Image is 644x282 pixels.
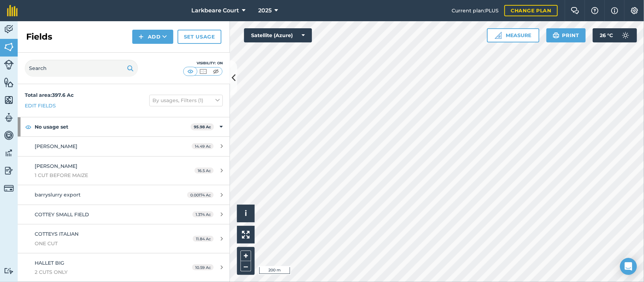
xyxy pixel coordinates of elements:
img: A cog icon [630,7,639,14]
strong: 95.98 Ac [194,124,211,129]
span: 11.84 Ac [193,236,214,242]
span: [PERSON_NAME] [35,143,77,149]
img: svg+xml;base64,PHN2ZyB4bWxucz0iaHR0cDovL3d3dy53My5vcmcvMjAwMC9zdmciIHdpZHRoPSI1MCIgaGVpZ2h0PSI0MC... [186,68,195,75]
a: [PERSON_NAME]1 CUT BEFORE MAIZE16.5 Ac [18,157,230,185]
button: Measure [487,28,539,42]
img: svg+xml;base64,PD94bWwgdmVyc2lvbj0iMS4wIiBlbmNvZGluZz0idXRmLTgiPz4KPCEtLSBHZW5lcmF0b3I6IEFkb2JlIE... [4,130,14,141]
span: barryslurry export [35,192,81,198]
a: Change plan [504,5,558,16]
button: Satellite (Azure) [244,28,312,42]
img: svg+xml;base64,PD94bWwgdmVyc2lvbj0iMS4wIiBlbmNvZGluZz0idXRmLTgiPz4KPCEtLSBHZW5lcmF0b3I6IEFkb2JlIE... [4,24,14,35]
span: 14.49 Ac [192,143,214,149]
img: svg+xml;base64,PD94bWwgdmVyc2lvbj0iMS4wIiBlbmNvZGluZz0idXRmLTgiPz4KPCEtLSBHZW5lcmF0b3I6IEFkb2JlIE... [4,148,14,158]
span: 2 CUTS ONLY [35,268,168,276]
div: No usage set95.98 Ac [18,117,230,136]
img: svg+xml;base64,PD94bWwgdmVyc2lvbj0iMS4wIiBlbmNvZGluZz0idXRmLTgiPz4KPCEtLSBHZW5lcmF0b3I6IEFkb2JlIE... [4,112,14,123]
span: 26 ° C [600,28,613,42]
button: – [240,261,251,271]
input: Search [25,60,138,77]
img: svg+xml;base64,PHN2ZyB4bWxucz0iaHR0cDovL3d3dy53My5vcmcvMjAwMC9zdmciIHdpZHRoPSIxOSIgaGVpZ2h0PSIyNC... [127,64,134,72]
img: svg+xml;base64,PD94bWwgdmVyc2lvbj0iMS4wIiBlbmNvZGluZz0idXRmLTgiPz4KPCEtLSBHZW5lcmF0b3I6IEFkb2JlIE... [4,165,14,176]
span: 1.374 Ac [192,211,214,217]
h2: Fields [26,31,52,42]
span: 10.59 Ac [192,264,214,270]
button: 26 °C [593,28,637,42]
img: svg+xml;base64,PHN2ZyB4bWxucz0iaHR0cDovL3d3dy53My5vcmcvMjAwMC9zdmciIHdpZHRoPSI1NiIgaGVpZ2h0PSI2MC... [4,95,14,105]
img: svg+xml;base64,PD94bWwgdmVyc2lvbj0iMS4wIiBlbmNvZGluZz0idXRmLTgiPz4KPCEtLSBHZW5lcmF0b3I6IEFkb2JlIE... [4,183,14,193]
span: ONE CUT [35,240,168,247]
span: Larkbeare Court [191,6,239,15]
img: svg+xml;base64,PD94bWwgdmVyc2lvbj0iMS4wIiBlbmNvZGluZz0idXRmLTgiPz4KPCEtLSBHZW5lcmF0b3I6IEFkb2JlIE... [4,268,14,274]
a: HALLET BIG2 CUTS ONLY10.59 Ac [18,253,230,282]
a: [PERSON_NAME]14.49 Ac [18,137,230,156]
button: By usages, Filters (1) [149,95,223,106]
strong: No usage set [35,117,191,136]
img: svg+xml;base64,PHN2ZyB4bWxucz0iaHR0cDovL3d3dy53My5vcmcvMjAwMC9zdmciIHdpZHRoPSIxOCIgaGVpZ2h0PSIyNC... [25,123,31,131]
div: Visibility: On [183,60,223,66]
img: Two speech bubbles overlapping with the left bubble in the forefront [571,7,579,14]
img: A question mark icon [591,7,599,14]
strong: Total area : 397.6 Ac [25,92,74,98]
img: svg+xml;base64,PHN2ZyB4bWxucz0iaHR0cDovL3d3dy53My5vcmcvMjAwMC9zdmciIHdpZHRoPSI1NiIgaGVpZ2h0PSI2MC... [4,42,14,52]
img: svg+xml;base64,PHN2ZyB4bWxucz0iaHR0cDovL3d3dy53My5vcmcvMjAwMC9zdmciIHdpZHRoPSI1MCIgaGVpZ2h0PSI0MC... [211,68,220,75]
img: svg+xml;base64,PHN2ZyB4bWxucz0iaHR0cDovL3d3dy53My5vcmcvMjAwMC9zdmciIHdpZHRoPSIxOSIgaGVpZ2h0PSIyNC... [553,31,559,40]
a: COTTEYS ITALIANONE CUT11.84 Ac [18,224,230,253]
button: + [240,251,251,261]
a: Set usage [178,30,221,44]
button: Print [546,28,586,42]
span: COTTEY SMALL FIELD [35,211,89,218]
a: Edit fields [25,102,56,110]
span: COTTEYS ITALIAN [35,231,79,237]
span: 1 CUT BEFORE MAIZE [35,171,168,179]
img: Ruler icon [495,32,502,39]
img: Four arrows, one pointing top left, one top right, one bottom right and the last bottom left [242,231,250,239]
img: svg+xml;base64,PHN2ZyB4bWxucz0iaHR0cDovL3d3dy53My5vcmcvMjAwMC9zdmciIHdpZHRoPSIxNyIgaGVpZ2h0PSIxNy... [611,6,618,15]
span: 16.5 Ac [195,168,214,174]
img: svg+xml;base64,PHN2ZyB4bWxucz0iaHR0cDovL3d3dy53My5vcmcvMjAwMC9zdmciIHdpZHRoPSIxNCIgaGVpZ2h0PSIyNC... [139,33,144,41]
span: 2025 [258,6,272,15]
a: COTTEY SMALL FIELD1.374 Ac [18,205,230,224]
button: Add [132,30,173,44]
img: svg+xml;base64,PD94bWwgdmVyc2lvbj0iMS4wIiBlbmNvZGluZz0idXRmLTgiPz4KPCEtLSBHZW5lcmF0b3I6IEFkb2JlIE... [619,28,633,42]
span: 0.00174 Ac [187,192,214,198]
img: svg+xml;base64,PD94bWwgdmVyc2lvbj0iMS4wIiBlbmNvZGluZz0idXRmLTgiPz4KPCEtLSBHZW5lcmF0b3I6IEFkb2JlIE... [4,60,14,70]
img: svg+xml;base64,PHN2ZyB4bWxucz0iaHR0cDovL3d3dy53My5vcmcvMjAwMC9zdmciIHdpZHRoPSI1NiIgaGVpZ2h0PSI2MC... [4,77,14,88]
span: HALLET BIG [35,260,64,266]
button: i [237,205,255,222]
span: i [245,209,247,218]
div: Open Intercom Messenger [620,258,637,275]
span: [PERSON_NAME] [35,163,77,169]
img: svg+xml;base64,PHN2ZyB4bWxucz0iaHR0cDovL3d3dy53My5vcmcvMjAwMC9zdmciIHdpZHRoPSI1MCIgaGVpZ2h0PSI0MC... [199,68,208,75]
img: fieldmargin Logo [7,5,18,16]
a: barryslurry export0.00174 Ac [18,185,230,204]
span: Current plan : PLUS [452,7,499,14]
